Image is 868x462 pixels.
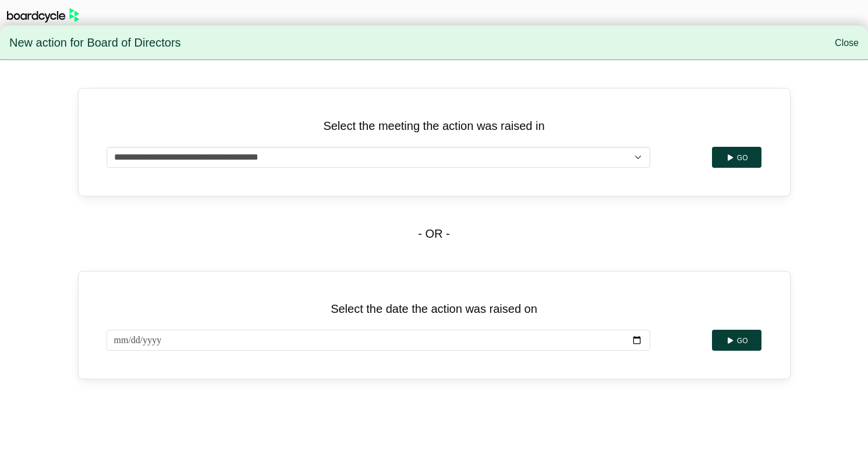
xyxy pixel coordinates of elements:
button: Go [712,330,761,351]
a: Close [835,38,859,48]
span: New action for Board of Directors [9,31,181,55]
p: Select the meeting the action was raised in [107,117,762,135]
button: Go [712,147,761,168]
div: - OR - [78,196,791,271]
p: Select the date the action was raised on [107,299,762,318]
img: BoardcycleBlackGreen-aaafeed430059cb809a45853b8cf6d952af9d84e6e89e1f1685b34bfd5cb7d64.svg [7,8,79,23]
